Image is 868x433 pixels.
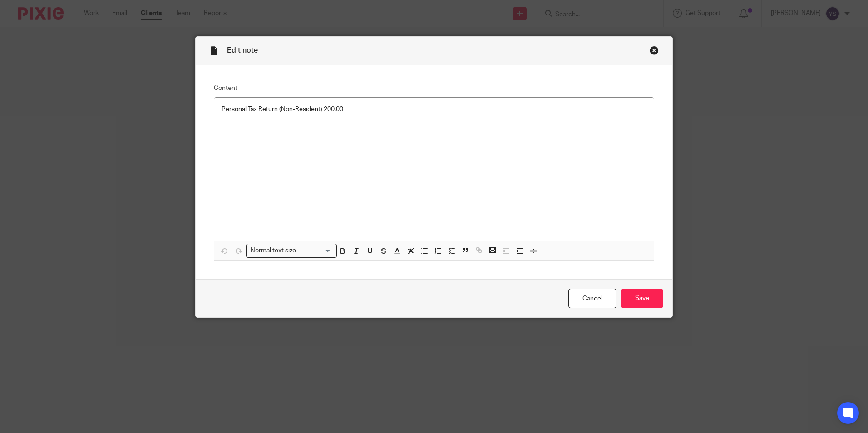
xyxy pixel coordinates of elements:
[299,246,331,256] input: Search for option
[222,105,646,114] p: Personal Tax Return (Non-Resident) 200.00
[568,289,616,308] a: Cancel
[621,289,663,308] input: Save
[248,246,298,256] span: Normal text size
[227,47,258,54] span: Edit note
[214,84,654,93] label: Content
[650,46,659,55] div: Close this dialog window
[246,244,337,258] div: Search for option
